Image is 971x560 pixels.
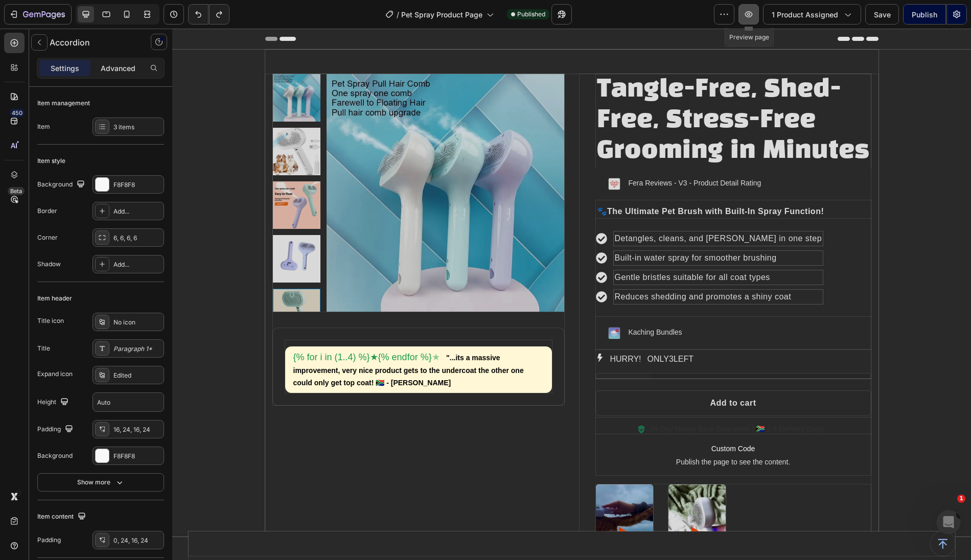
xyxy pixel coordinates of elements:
[763,4,861,25] button: 1 product assigned
[37,233,58,242] div: Corner
[37,535,61,545] div: Padding
[113,180,161,190] div: F8F8F8
[113,452,161,461] div: F8F8F8
[397,9,399,20] span: /
[435,178,652,187] strong: The Ultimate Pet Brush with Built-In Spray Function!
[113,260,161,269] div: Add...
[434,321,521,341] p: ONLY LEFT
[37,395,71,409] div: Height
[443,262,650,274] p: Reduces shedding and promotes a shiny coat
[438,499,467,515] button: Play
[51,63,79,74] p: Settings
[37,99,90,108] div: Item management
[93,393,164,411] input: Auto
[497,326,501,335] span: 3
[37,294,72,303] div: Item header
[101,63,135,74] p: Advanced
[188,4,229,25] div: Undo/Redo
[37,369,73,379] div: Expand icon
[401,9,482,20] span: Pet Spray Product Page
[113,123,161,132] div: 3 items
[443,223,650,236] p: Built-in water spray for smoother brushing
[424,414,699,426] span: Custom Code
[260,323,268,334] span: ★
[172,29,971,560] iframe: Design area
[113,371,161,380] div: Edited
[936,510,961,534] iframe: Intercom live chat
[428,292,518,317] button: Kaching Bundles
[37,178,87,192] div: Background
[957,495,965,503] span: 1
[113,536,161,545] div: 0, 24, 16, 24
[424,428,699,438] span: Publish the page to see the content.
[874,10,891,19] span: Save
[113,207,161,216] div: Add...
[434,321,473,340] mark: HURRY!
[496,456,553,557] img: Alt image
[424,456,481,557] img: Alt image
[517,10,545,19] span: Published
[37,510,88,524] div: Item content
[903,4,946,25] button: Publish
[37,423,75,436] div: Padding
[37,473,164,492] button: Show more
[912,9,937,20] div: Publish
[511,499,539,515] button: Play
[456,298,510,309] div: Kaching Bundles
[865,4,899,25] button: Save
[37,451,73,460] div: Background
[37,122,50,131] div: Item
[37,260,61,269] div: Shadow
[113,234,161,243] div: 6, 6, 6, 6
[538,368,584,381] div: Add to cart
[113,425,161,434] div: 16, 24, 16, 24
[113,344,161,354] div: Paragraph 1*
[425,177,698,189] p: 🐾
[37,316,64,325] div: Title icon
[443,204,650,216] p: Detangles, cleans, and [PERSON_NAME] in one step
[77,477,125,487] div: Show more
[436,298,448,311] img: KachingBundles.png
[121,325,352,358] strong: "...its a massive improvement, very nice product gets to the undercoat the other one could only g...
[50,36,136,49] p: Accordion
[478,395,651,406] span: 30-Day Money Back Guarantee | 🇿🇦 2-4 Delivery Days
[443,243,650,255] p: Gentle bristles suitable for all coat types
[772,9,838,20] span: 1 product assigned
[10,109,25,117] div: 450
[198,323,206,334] span: ★
[428,143,597,168] button: Fera Reviews - V3 - Product Detail Rating
[113,318,161,327] div: No icon
[436,149,448,161] img: FeraReviews.png
[37,344,50,353] div: Title
[424,362,699,387] button: Add to cart
[456,149,589,160] div: Fera Reviews - V3 - Product Detail Rating
[37,206,57,216] div: Border
[8,187,25,195] div: Beta
[37,156,65,166] div: Item style
[424,45,699,139] h2: Tangle-Free, Shed-Free, Stress-Free Grooming in Minutes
